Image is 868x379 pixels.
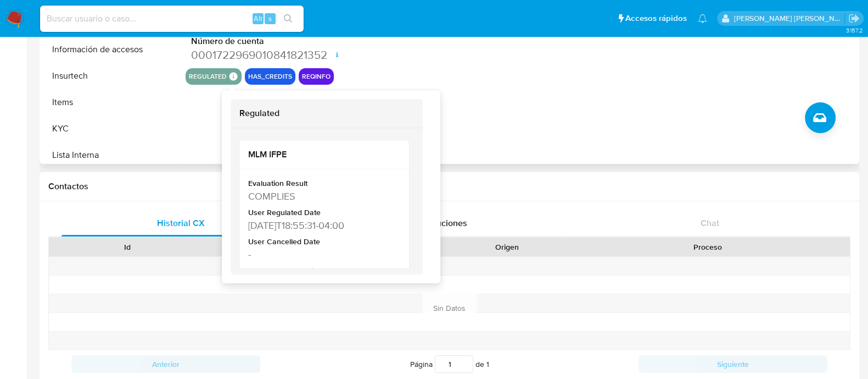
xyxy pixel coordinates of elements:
[40,12,304,26] input: Buscar usuario o caso...
[71,355,260,373] button: Anterior
[42,116,180,142] button: KYC
[42,63,180,89] button: Insurtech
[424,217,467,229] span: Soluciones
[410,355,489,373] span: Página de
[625,13,687,24] span: Accesos rápidos
[42,36,180,63] button: Información de accesos
[76,241,178,252] div: Id
[698,14,707,23] a: Notificaciones
[248,150,400,161] h2: MLM IFPE
[248,74,292,79] button: has_credits
[48,181,850,192] h1: Contactos
[574,241,842,252] div: Proceso
[42,142,180,168] button: Lista Interna
[486,359,489,370] span: 1
[248,237,398,248] div: User Cancelled Date
[157,217,205,229] span: Historial CX
[248,248,398,261] div: -
[248,266,398,277] div: Cancelled Regulation
[239,108,414,119] h2: Regulated
[456,241,558,252] div: Origen
[848,13,860,24] a: Salir
[248,207,398,218] div: User Regulated Date
[248,218,398,232] div: 2022-06-25T18:55:31-04:00
[268,13,272,24] span: s
[191,47,348,63] dd: 0001722969010841821352
[734,13,845,24] p: anamaria.arriagasanchez@mercadolibre.com.mx
[248,179,398,190] div: Evaluation Result
[639,355,827,373] button: Siguiente
[189,74,227,79] button: regulated
[191,35,348,47] dt: Número de cuenta
[277,11,299,26] button: search-icon
[701,217,719,229] span: Chat
[302,74,331,79] button: reqinfo
[42,89,180,116] button: Items
[845,26,863,35] span: 3.157.2
[254,13,262,24] span: Alt
[248,189,398,203] div: COMPLIES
